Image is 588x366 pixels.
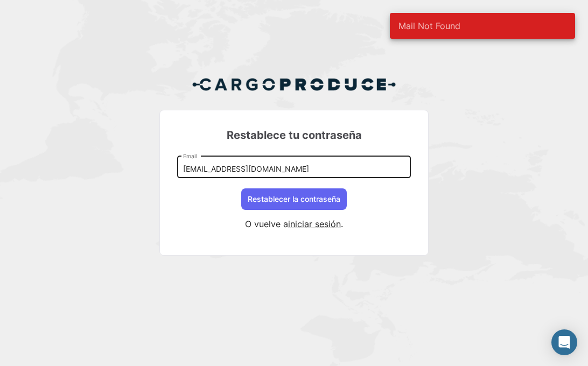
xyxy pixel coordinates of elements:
h3: Restablece tu contraseña [177,128,411,143]
img: Cargo Produce Logo [192,72,396,97]
div: Abrir Intercom Messenger [551,329,577,355]
span: Mail Not Found [398,20,460,31]
button: Restablecer la contraseña [241,188,347,210]
div: O vuelve a . [177,210,411,238]
input: Email [183,165,405,174]
a: iniciar sesión [288,219,341,229]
